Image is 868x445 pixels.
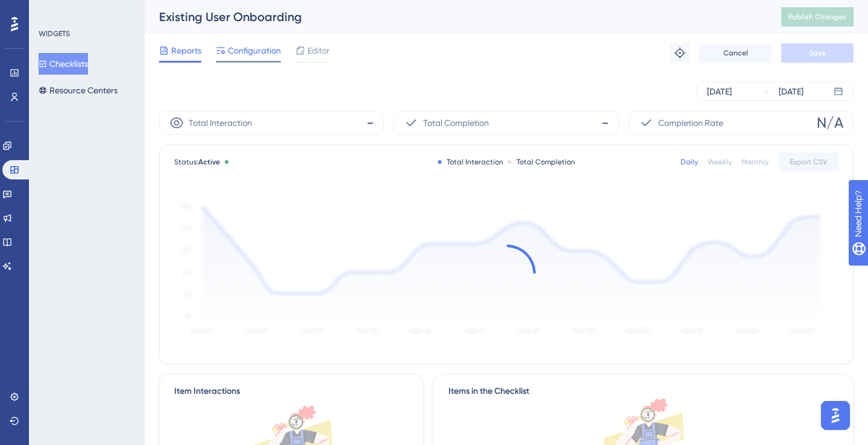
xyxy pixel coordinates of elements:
span: Total Completion [423,116,489,130]
span: Total Interaction [189,116,252,130]
span: Reports [171,43,201,58]
button: Cancel [699,43,772,63]
div: Items in the Checklist [448,384,838,399]
div: WIDGETS [39,29,70,39]
div: Total Interaction [438,157,503,167]
span: - [366,113,374,132]
span: Completion Rate [658,116,723,130]
span: Cancel [723,48,748,58]
span: Configuration [228,43,281,58]
span: Active [198,158,220,166]
div: [DATE] [779,84,804,99]
span: - [602,113,609,132]
span: Export CSV [790,157,828,167]
div: Total Completion [508,157,575,167]
span: N/A [817,113,843,132]
span: Editor [307,43,330,58]
button: Resource Centers [39,79,118,101]
div: Daily [681,157,698,167]
div: Item Interactions [174,384,240,399]
button: Save [781,43,854,63]
div: Monthly [741,157,769,167]
span: Status: [174,157,220,167]
span: Save [809,48,826,58]
button: Checklists [39,53,88,75]
div: Weekly [708,157,732,167]
button: Export CSV [778,152,838,172]
iframe: UserGuiding AI Assistant Launcher [817,397,854,434]
span: Publish Changes [788,12,846,22]
span: Need Help? [28,3,75,17]
div: Existing User Onboarding [159,8,751,25]
button: Publish Changes [781,7,854,26]
div: [DATE] [707,84,732,99]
